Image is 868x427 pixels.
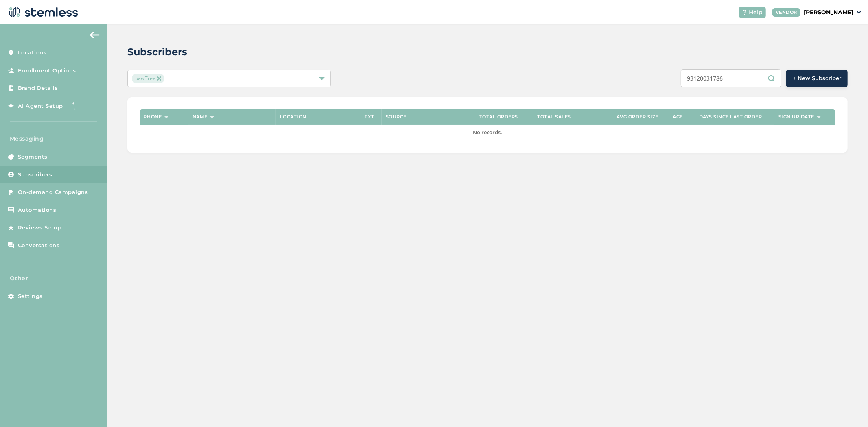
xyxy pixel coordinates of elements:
[18,102,63,110] span: AI Agent Setup
[7,4,78,20] img: logo-dark-0685b13c.svg
[742,10,747,15] img: icon-help-white-03924b79.svg
[18,206,57,214] span: Automations
[827,388,868,427] iframe: Chat Widget
[749,8,763,17] span: Help
[786,70,848,87] button: + New Subscriber
[857,11,861,14] img: icon_down-arrow-small-66adaf34.svg
[127,45,187,59] h2: Subscribers
[18,49,47,57] span: Locations
[804,8,853,17] p: [PERSON_NAME]
[18,224,62,232] span: Reviews Setup
[793,74,841,83] span: + New Subscriber
[69,98,85,114] img: glitter-stars-b7820f95.gif
[90,32,100,38] img: icon-arrow-back-accent-c549486e.svg
[18,171,52,179] span: Subscribers
[18,67,76,75] span: Enrollment Options
[18,153,48,161] span: Segments
[681,69,781,87] input: Search
[157,76,161,81] img: icon-close-accent-8a337256.svg
[772,8,800,17] div: VENDOR
[18,292,43,301] span: Settings
[18,84,58,92] span: Brand Details
[18,188,88,196] span: On-demand Campaigns
[18,242,60,250] span: Conversations
[132,74,164,83] span: pawTree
